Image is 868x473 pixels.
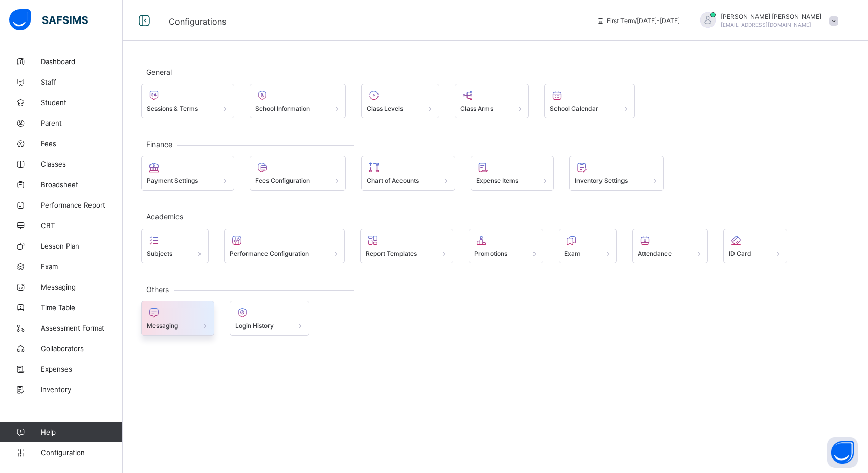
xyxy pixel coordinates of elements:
span: Expense Items [476,177,518,184]
span: Promotions [474,250,507,257]
span: Exam [41,262,123,271]
span: School Calendar [550,105,598,112]
span: Expenses [41,365,123,373]
span: Collaborators [41,344,123,353]
span: Exam [564,250,581,257]
span: Fees [41,139,123,148]
span: Chart of Accounts [367,177,419,184]
span: Dashboard [41,57,123,66]
div: Expense Items [471,156,554,191]
span: Performance Report [41,201,123,209]
span: Parent [41,119,123,127]
span: [PERSON_NAME] [PERSON_NAME] [721,13,821,20]
span: Inventory [41,385,123,394]
span: Configuration [41,448,122,457]
div: Inventory Settings [569,156,664,191]
div: Performance Configuration [224,229,345,263]
span: Others [141,285,174,294]
button: Open asap [827,437,858,468]
div: Report Templates [360,229,453,263]
span: Finance [141,140,177,149]
span: Subjects [147,250,172,257]
span: Inventory Settings [575,177,628,184]
span: Lesson Plan [41,242,123,250]
span: School Information [255,105,310,112]
span: Class Arms [460,105,493,112]
span: CBT [41,221,123,230]
span: Configurations [169,16,226,27]
span: Student [41,98,123,107]
span: Class Levels [367,105,403,112]
div: Exam [559,229,617,263]
span: Staff [41,78,123,86]
span: Attendance [638,250,672,257]
div: School Information [250,84,346,118]
span: Messaging [147,322,178,330]
span: Help [41,428,122,436]
div: Class Arms [455,84,529,118]
div: Sessions & Terms [141,84,234,118]
div: Class Levels [361,84,439,118]
span: Academics [141,212,188,221]
div: Attendance [632,229,708,263]
span: Broadsheet [41,180,123,189]
img: safsims [9,9,88,31]
div: Promotions [469,229,544,263]
span: Report Templates [366,250,417,257]
span: General [141,68,177,76]
div: Login History [230,301,310,336]
span: Login History [235,322,274,330]
div: TyronTyron [690,12,843,29]
div: School Calendar [544,84,635,118]
div: ID Card [723,229,788,263]
span: Classes [41,160,123,168]
span: session/term information [596,17,680,25]
span: Time Table [41,303,123,312]
div: Chart of Accounts [361,156,455,191]
div: Messaging [141,301,214,336]
span: Assessment Format [41,324,123,332]
span: Performance Configuration [230,250,309,257]
span: Fees Configuration [255,177,310,184]
div: Fees Configuration [250,156,346,191]
div: Subjects [141,229,209,263]
span: Payment Settings [147,177,198,184]
div: Payment Settings [141,156,234,191]
span: Sessions & Terms [147,105,198,112]
span: [EMAIL_ADDRESS][DOMAIN_NAME] [721,22,811,28]
span: Messaging [41,283,123,291]
span: ID Card [729,250,751,257]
